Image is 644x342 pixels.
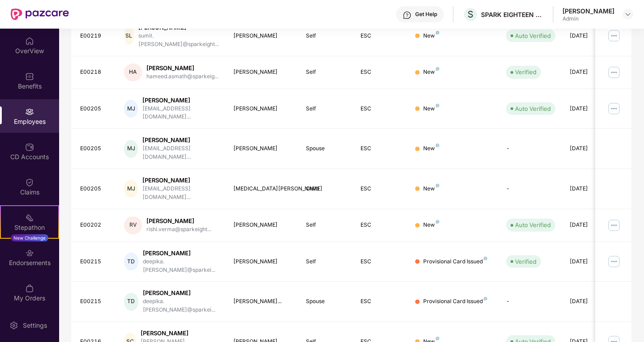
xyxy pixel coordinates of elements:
img: svg+xml;base64,PHN2ZyBpZD0iRW1wbG95ZWVzIiB4bWxucz0iaHR0cDovL3d3dy53My5vcmcvMjAwMC9zdmciIHdpZHRoPS... [25,107,34,116]
img: svg+xml;base64,PHN2ZyBpZD0iQ0RfQWNjb3VudHMiIGRhdGEtbmFtZT0iQ0QgQWNjb3VudHMiIHhtbG5zPSJodHRwOi8vd3... [25,143,34,152]
div: Auto Verified [515,220,551,229]
div: RV [124,216,142,234]
td: - [499,169,562,209]
div: New [423,221,439,229]
div: SL [124,27,134,45]
div: Child [306,185,346,193]
div: E00202 [80,221,110,229]
img: svg+xml;base64,PHN2ZyB4bWxucz0iaHR0cDovL3d3dy53My5vcmcvMjAwMC9zdmciIHdpZHRoPSI4IiBoZWlnaHQ9IjgiIH... [436,220,439,224]
img: svg+xml;base64,PHN2ZyBpZD0iQmVuZWZpdHMiIHhtbG5zPSJodHRwOi8vd3d3LnczLm9yZy8yMDAwL3N2ZyIgd2lkdGg9Ij... [25,72,34,81]
div: Provisional Card Issued [423,297,487,306]
div: Spouse [306,297,346,306]
div: deepika.[PERSON_NAME]@sparkei... [143,297,219,314]
div: [DATE] [570,32,610,40]
img: New Pazcare Logo [11,8,69,20]
div: [DATE] [570,221,610,229]
img: svg+xml;base64,PHN2ZyBpZD0iTXlfT3JkZXJzIiBkYXRhLW5hbWU9Ik15IE9yZGVycyIgeG1sbnM9Imh0dHA6Ly93d3cudz... [25,284,34,293]
div: Auto Verified [515,104,551,113]
div: ESC [361,144,401,153]
div: ESC [361,105,401,113]
div: New Challenge [11,234,48,241]
img: svg+xml;base64,PHN2ZyBpZD0iRHJvcGRvd24tMzJ4MzIiIHhtbG5zPSJodHRwOi8vd3d3LnczLm9yZy8yMDAwL3N2ZyIgd2... [624,11,631,18]
div: ESC [361,185,401,193]
div: [PERSON_NAME] [233,32,292,40]
div: Auto Verified [515,31,551,40]
img: svg+xml;base64,PHN2ZyB4bWxucz0iaHR0cDovL3d3dy53My5vcmcvMjAwMC9zdmciIHdpZHRoPSI4IiBoZWlnaHQ9IjgiIH... [436,104,439,107]
div: MJ [124,140,138,158]
div: TD [124,253,138,270]
div: [PERSON_NAME] [233,105,292,113]
div: hameed.asmath@sparkeig... [146,72,219,81]
div: Self [306,32,346,40]
img: manageButton [607,218,621,232]
div: Self [306,258,346,266]
img: svg+xml;base64,PHN2ZyB4bWxucz0iaHR0cDovL3d3dy53My5vcmcvMjAwMC9zdmciIHdpZHRoPSI4IiBoZWlnaHQ9IjgiIH... [436,337,439,340]
div: [EMAIL_ADDRESS][DOMAIN_NAME]... [142,105,219,122]
div: [PERSON_NAME] [142,136,219,144]
div: New [423,105,439,113]
div: TD [124,293,138,311]
img: svg+xml;base64,PHN2ZyB4bWxucz0iaHR0cDovL3d3dy53My5vcmcvMjAwMC9zdmciIHdpZHRoPSI4IiBoZWlnaHQ9IjgiIH... [484,297,487,300]
img: svg+xml;base64,PHN2ZyBpZD0iRW5kb3JzZW1lbnRzIiB4bWxucz0iaHR0cDovL3d3dy53My5vcmcvMjAwMC9zdmciIHdpZH... [25,249,34,258]
div: Self [306,221,346,229]
div: [DATE] [570,297,610,306]
div: ESC [361,258,401,266]
div: Get Help [415,11,437,18]
img: svg+xml;base64,PHN2ZyBpZD0iSGVscC0zMngzMiIgeG1sbnM9Imh0dHA6Ly93d3cudzMub3JnLzIwMDAvc3ZnIiB3aWR0aD... [403,11,412,20]
div: [EMAIL_ADDRESS][DOMAIN_NAME]... [142,144,219,161]
img: svg+xml;base64,PHN2ZyB4bWxucz0iaHR0cDovL3d3dy53My5vcmcvMjAwMC9zdmciIHdpZHRoPSI4IiBoZWlnaHQ9IjgiIH... [484,257,487,260]
div: [PERSON_NAME] [146,217,211,225]
div: E00218 [80,68,110,76]
div: E00215 [80,258,110,266]
img: manageButton [607,29,621,43]
td: - [499,282,562,322]
div: [PERSON_NAME] [142,176,219,185]
div: deepika.[PERSON_NAME]@sparkei... [143,258,219,274]
div: Verified [515,257,537,266]
div: Provisional Card Issued [423,258,487,266]
div: [MEDICAL_DATA][PERSON_NAME] [233,185,292,193]
div: [PERSON_NAME]... [233,297,292,306]
div: Stepathon [1,223,58,232]
img: manageButton [607,65,621,80]
div: E00215 [80,297,110,306]
img: manageButton [607,254,621,269]
span: S [468,9,473,20]
div: Self [306,105,346,113]
div: [PERSON_NAME] [233,68,292,76]
div: New [423,185,439,193]
div: MJ [124,180,138,198]
div: New [423,32,439,40]
div: Settings [20,321,50,330]
div: New [423,68,439,76]
div: E00219 [80,32,110,40]
div: ESC [361,32,401,40]
div: ESC [361,68,401,76]
div: ESC [361,221,401,229]
div: E00205 [80,185,110,193]
div: [DATE] [570,144,610,153]
div: SPARK EIGHTEEN LIFESTYLE PRIVATE LIMITED [481,10,544,19]
div: Admin [562,15,614,22]
div: [DATE] [570,258,610,266]
div: [DATE] [570,185,610,193]
div: MJ [124,100,138,118]
div: Verified [515,68,537,76]
div: [PERSON_NAME] [143,289,219,297]
img: svg+xml;base64,PHN2ZyB4bWxucz0iaHR0cDovL3d3dy53My5vcmcvMjAwMC9zdmciIHdpZHRoPSI4IiBoZWlnaHQ9IjgiIH... [436,31,439,34]
div: [PERSON_NAME] [146,64,219,72]
div: rishi.verma@sparkeight... [146,225,211,234]
div: HA [124,63,142,81]
img: svg+xml;base64,PHN2ZyB4bWxucz0iaHR0cDovL3d3dy53My5vcmcvMjAwMC9zdmciIHdpZHRoPSI4IiBoZWlnaHQ9IjgiIH... [436,144,439,147]
img: svg+xml;base64,PHN2ZyBpZD0iQ2xhaW0iIHhtbG5zPSJodHRwOi8vd3d3LnczLm9yZy8yMDAwL3N2ZyIgd2lkdGg9IjIwIi... [25,178,34,187]
div: E00205 [80,144,110,153]
div: sumit.[PERSON_NAME]@sparkeight... [138,32,219,49]
div: [PERSON_NAME] [562,7,614,15]
div: [PERSON_NAME] [233,221,292,229]
div: [DATE] [570,68,610,76]
img: manageButton [607,101,621,116]
div: ESC [361,297,401,306]
img: svg+xml;base64,PHN2ZyBpZD0iU2V0dGluZy0yMHgyMCIgeG1sbnM9Imh0dHA6Ly93d3cudzMub3JnLzIwMDAvc3ZnIiB3aW... [9,321,18,330]
img: svg+xml;base64,PHN2ZyBpZD0iSG9tZSIgeG1sbnM9Imh0dHA6Ly93d3cudzMub3JnLzIwMDAvc3ZnIiB3aWR0aD0iMjAiIG... [25,37,34,46]
div: E00205 [80,105,110,113]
